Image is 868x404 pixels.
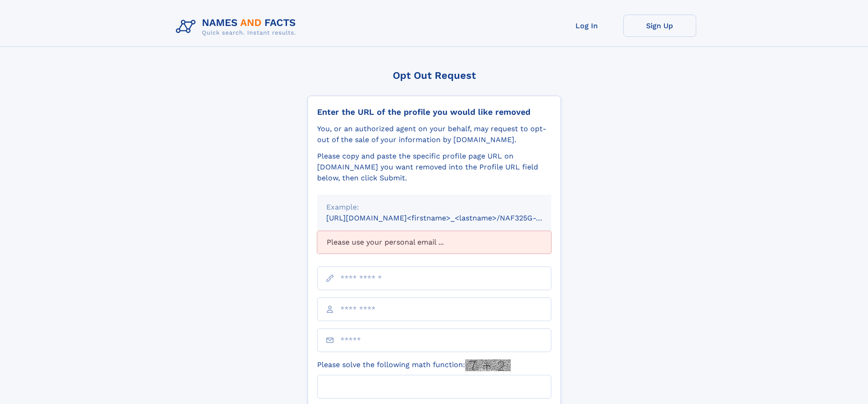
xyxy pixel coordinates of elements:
div: Please use your personal email ... [317,231,551,254]
small: [URL][DOMAIN_NAME]<firstname>_<lastname>/NAF325G-xxxxxxxx [326,214,569,222]
img: Logo Names and Facts [172,15,303,39]
label: Please solve the following math function: [317,359,511,371]
div: Opt Out Request [308,70,561,81]
a: Sign Up [623,15,696,37]
div: Please copy and paste the specific profile page URL on [DOMAIN_NAME] you want removed into the Pr... [317,151,551,184]
a: Log In [550,15,623,37]
div: Enter the URL of the profile you would like removed [317,107,551,117]
div: Example: [326,202,542,213]
div: You, or an authorized agent on your behalf, may request to opt-out of the sale of your informatio... [317,123,551,145]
